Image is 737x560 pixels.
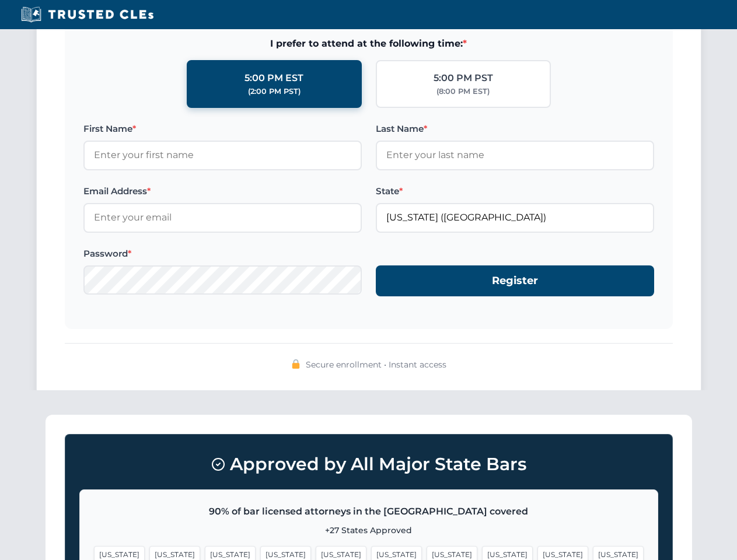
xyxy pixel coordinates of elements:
[83,36,654,51] span: I prefer to attend at the following time:
[244,71,303,86] div: 5:00 PM EST
[83,247,362,261] label: Password
[83,184,362,198] label: Email Address
[83,122,362,136] label: First Name
[94,504,644,519] p: 90% of bar licensed attorneys in the [GEOGRAPHIC_DATA] covered
[434,71,493,86] div: 5:00 PM PST
[291,359,301,369] img: 🔒
[79,449,658,480] h3: Approved by All Major State Bars
[306,358,446,371] span: Secure enrollment • Instant access
[83,203,362,232] input: Enter your email
[18,6,157,23] img: Trusted CLEs
[376,203,654,232] input: Florida (FL)
[376,141,654,170] input: Enter your last name
[376,265,654,296] button: Register
[248,86,301,97] div: (2:00 PM PST)
[436,86,490,97] div: (8:00 PM EST)
[376,122,654,136] label: Last Name
[83,141,362,170] input: Enter your first name
[376,184,654,198] label: State
[94,524,644,537] p: +27 States Approved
